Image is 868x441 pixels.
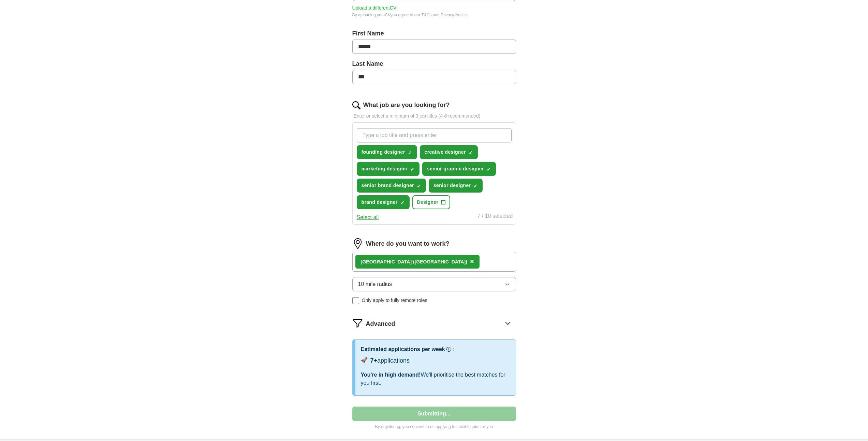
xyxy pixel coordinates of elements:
img: filter [352,318,363,329]
span: ✓ [469,150,473,155]
button: Submitting... [352,407,516,421]
button: Select all [357,213,379,222]
label: What job are you looking for? [363,101,450,110]
span: founding designer [362,149,405,156]
p: By registering, you consent to us applying to suitable jobs for you [352,424,516,430]
label: Last Name [352,59,516,69]
button: senior graphic designer✓ [422,162,496,176]
span: ✓ [417,183,421,189]
button: 10 mile radius [352,277,516,291]
div: 7 / 10 selected [477,212,513,222]
label: First Name [352,29,516,38]
img: search.png [352,101,361,109]
span: creative designer [425,149,466,156]
span: marketing designer [362,165,408,172]
a: T&Cs [421,13,431,17]
button: marketing designer✓ [357,162,420,176]
span: 🚀 [361,356,368,364]
p: Enter or select a minimum of 3 job titles (4-8 recommended) [352,112,516,120]
span: ✓ [408,150,412,155]
button: founding designer✓ [357,145,417,159]
h3: : [453,345,454,353]
div: By uploading your CV you agree to our and . [352,12,516,18]
span: ✓ [410,167,414,172]
span: Only apply to fully remote roles [362,297,427,304]
span: 10 mile radius [358,280,392,288]
span: senior designer [433,182,471,189]
div: applications [370,356,410,365]
button: × [470,257,474,267]
span: ✓ [487,167,491,172]
button: senior brand designer✓ [357,179,426,193]
strong: [GEOGRAPHIC_DATA] [361,259,412,264]
span: ✓ [400,200,404,206]
button: Upload a differentCV [352,4,397,12]
div: We'll prioritise the best matches for you first. [361,371,510,387]
span: brand designer [362,199,398,206]
label: Where do you want to work? [366,239,450,248]
input: Only apply to fully remote roles [352,297,359,304]
span: ([GEOGRAPHIC_DATA]) [413,259,467,264]
button: senior designer✓ [429,179,483,193]
span: Advanced [366,319,395,329]
button: brand designer✓ [357,195,410,209]
span: × [470,258,474,265]
span: 7+ [370,357,378,364]
input: Type a job title and press enter [357,128,512,142]
h3: Estimated applications per week [361,345,445,353]
a: Privacy Notice [441,13,467,17]
button: creative designer✓ [420,145,478,159]
span: Designer [417,199,439,206]
button: Designer [412,195,451,209]
span: ✓ [473,183,477,189]
img: location.png [352,238,363,249]
span: You're in high demand! [361,372,421,378]
span: senior graphic designer [427,165,484,172]
span: senior brand designer [362,182,414,189]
